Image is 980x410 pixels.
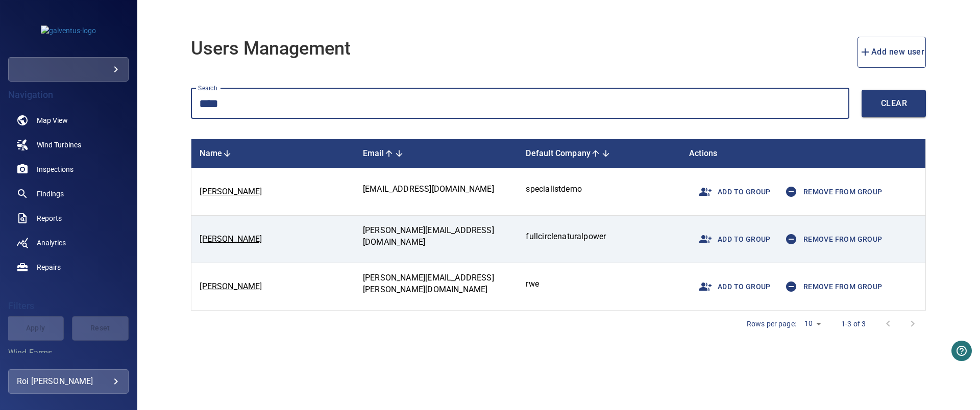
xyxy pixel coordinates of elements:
[191,139,355,168] th: Toggle SortBy
[800,316,825,331] div: 10
[200,187,262,196] a: [PERSON_NAME]
[8,182,129,206] a: findings noActive
[8,255,129,279] a: repairs noActive
[191,39,351,59] h1: Users Management
[841,319,866,329] p: 1-3 of 3
[8,301,129,311] h4: Filters
[363,272,510,296] p: [PERSON_NAME][EMAIL_ADDRESS][PERSON_NAME][DOMAIN_NAME]
[200,234,262,244] a: [PERSON_NAME]
[526,147,673,160] div: Default Company
[37,140,81,150] span: Wind Turbines
[862,90,926,117] button: Clear
[37,213,62,223] span: Reports
[693,274,771,299] span: Add to group
[882,96,905,111] span: Clear
[526,184,673,195] p: specialistdemo
[355,139,518,168] th: Toggle SortBy
[200,147,347,160] div: Name
[363,225,510,248] p: [PERSON_NAME][EMAIL_ADDRESS][DOMAIN_NAME]
[689,147,917,160] div: Actions
[689,271,775,302] button: Add to group
[779,274,883,299] span: Remove from group
[779,227,883,251] span: Remove from group
[41,25,96,36] img: galventus-logo
[37,115,68,125] span: Map View
[363,184,510,195] p: [EMAIL_ADDRESS][DOMAIN_NAME]
[518,139,681,168] th: Toggle SortBy
[779,180,883,204] span: Remove from group
[37,189,64,199] span: Findings
[8,57,129,82] div: galventus
[8,230,129,255] a: analytics noActive
[859,45,925,59] span: Add new user
[8,157,129,182] a: inspections noActive
[526,278,673,290] p: rwe
[526,231,673,243] p: fullcirclenaturalpower
[689,176,775,207] button: Add to group
[200,281,262,291] a: [PERSON_NAME]
[17,373,120,390] div: Roi [PERSON_NAME]
[8,108,129,133] a: map noActive
[37,238,66,248] span: Analytics
[37,262,61,272] span: Repairs
[689,224,775,254] button: Add to group
[8,90,129,100] h4: Navigation
[747,319,796,329] p: Rows per page:
[37,164,73,174] span: Inspections
[693,180,771,204] span: Add to group
[693,227,771,251] span: Add to group
[8,206,129,230] a: reports noActive
[8,349,129,357] label: Wind Farms
[857,37,926,68] button: add new user
[8,133,129,157] a: windturbines noActive
[775,176,887,207] button: Remove from group
[775,224,887,254] button: Remove from group
[363,147,510,160] div: Email
[775,271,887,302] button: Remove from group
